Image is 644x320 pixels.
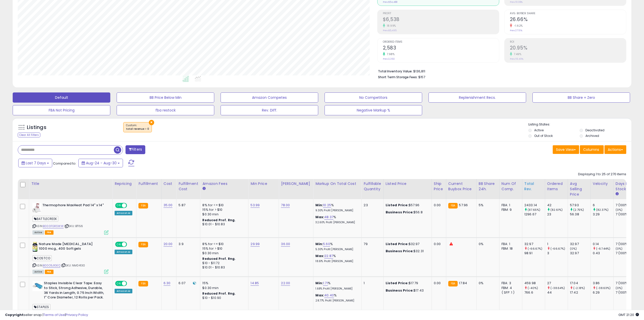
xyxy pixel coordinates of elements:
div: 1 [547,242,568,246]
img: 41bT8P8CgtL._SL40_.jpg [32,242,38,252]
small: (-38.64%) [550,286,565,290]
div: $17.79 [386,281,428,285]
label: Active [534,128,544,132]
div: 0.00 [434,242,442,246]
img: 417c6DSj67L._SL40_.jpg [32,203,41,213]
div: $10.01 - $10.83 [202,265,244,270]
div: $32.31 [386,249,428,253]
span: Columns [583,147,599,152]
div: Markup on Total Cost [315,181,359,186]
b: Min: [315,281,323,285]
span: Last 7 Days [26,161,46,166]
div: 459.98 [524,281,545,285]
small: (-40%) [528,286,538,290]
small: 7.49% [512,52,522,56]
span: Ordered Items [383,41,499,43]
span: OFF [126,242,134,246]
div: ASIN: [32,203,109,234]
h2: 2,583 [383,45,499,52]
a: 6.30 [164,281,171,286]
div: 15% for > $10 [202,207,244,212]
small: Prev: 19.49% [510,57,523,60]
small: (2.75%) [573,208,584,212]
b: Staples Invisible Clear Tape: Easy to Stick, Strong Adhesive, Durable, 36 Yards in Length, 0.75 I... [44,281,105,301]
div: Listed Price [386,181,430,186]
span: | SKU: NM04130 [61,263,85,267]
div: Fulfillment Cost [178,181,198,192]
p: Listing States: [528,122,631,127]
span: OFF [126,281,134,286]
div: $10 - $10.90 [202,296,244,300]
b: Listed Price: [386,242,409,246]
b: Short Term Storage Fees: [378,75,418,79]
span: FBA [45,270,53,274]
img: 41DBJY24xeL._SL40_.jpg [32,281,43,291]
div: Amazon AI [115,289,132,293]
a: 14.85 [251,281,259,286]
small: Prev: 2,392 [383,57,395,60]
div: % [315,203,357,212]
small: Prev: $54,488 [383,1,397,4]
div: Velocity [593,181,611,186]
p: 32.60% Profit [PERSON_NAME] [315,221,357,224]
button: BB Share = Zero [532,92,630,103]
a: 78.00 [281,203,290,208]
div: FBM: 4 [502,286,518,290]
span: $157 [418,75,425,79]
div: 17.42 [570,290,591,295]
button: FBA Not Pricing [13,105,110,115]
button: Amazon Competes [221,92,318,103]
small: (0%) [570,247,577,251]
div: 0% [479,242,495,246]
span: 17.84 [459,281,467,285]
div: 8% for <= $10 [202,242,244,246]
div: 79 [364,242,379,246]
div: ASIN: [32,242,109,274]
div: ( SFP: 1 ) [502,290,518,295]
span: STAPLES [32,304,50,310]
div: Fulfillable Quantity [364,181,381,192]
h2: 26.66% [510,17,626,23]
div: Avg Selling Price [570,181,588,197]
small: -1.62% [512,24,523,28]
a: 20.00 [164,242,173,247]
div: 0% [479,281,495,285]
a: 48.37 [324,215,333,220]
span: Aug-24 - Aug-30 [86,161,117,166]
div: Min Price [251,181,277,186]
span: ROI [510,41,626,43]
button: Default [13,92,110,103]
span: All listings currently available for purchase on Amazon [32,270,44,274]
div: 3 [547,251,568,255]
small: (-38.63%) [596,286,611,290]
span: ON [116,281,122,286]
span: BATTLECREEK [32,216,58,222]
b: Total Inventory Value: [378,69,413,73]
div: 32.97 [524,242,545,246]
div: $57.96 [386,203,428,207]
div: 15% for > $10 [202,246,244,251]
div: Title [31,181,110,186]
label: Archived [585,134,599,138]
b: Max: [315,253,324,258]
div: Amazon AI [115,250,132,254]
a: 53.99 [251,203,260,208]
small: FBA [448,203,458,209]
a: 1.71 [323,281,328,286]
div: % [315,215,357,224]
div: $10.01 - $10.83 [202,222,244,227]
div: 1296.67 [524,212,545,217]
span: Compared to: [53,161,76,166]
a: 36.00 [281,242,290,247]
div: 6.29 [593,290,613,295]
small: Prev: 10.08% [510,1,523,4]
div: $17.43 [386,288,428,293]
div: 0.00 [434,203,442,207]
span: Avg. Buybox Share [510,12,626,15]
div: 2433.14 [524,203,545,207]
h2: 20.95% [510,45,626,52]
small: FBA [448,281,458,286]
b: Business Price: [386,288,414,293]
a: B000FGRSWW [43,224,64,228]
button: Last 7 Days [18,159,52,167]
